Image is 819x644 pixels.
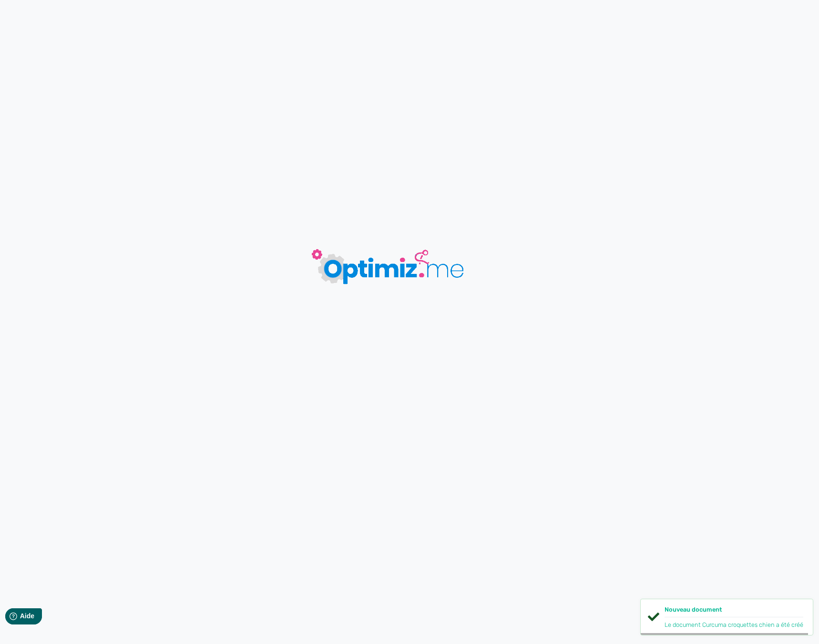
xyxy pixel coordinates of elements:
div: Le document Curcuma croquettes chien a été créé [665,620,803,629]
span: Aide [49,8,63,15]
div: Nouveau document [665,605,803,617]
img: loader-big-blue.gif [287,225,501,306]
